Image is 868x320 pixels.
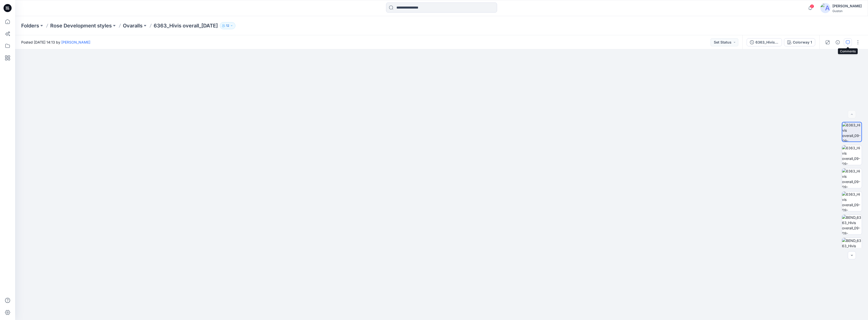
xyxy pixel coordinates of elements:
button: Details [834,38,842,46]
img: 6363_Hivis overall_09-09-2025_Colorway 1_Right [842,192,862,211]
a: Folders [21,22,39,29]
button: 6363_Hivis overall_[DATE] [747,38,782,46]
div: Colorway 1 [793,40,812,45]
div: Guston [832,9,862,13]
div: 6363_Hivis overall_[DATE] [755,40,779,45]
div: [PERSON_NAME] [832,3,862,9]
button: Colorway 1 [784,38,815,46]
span: Posted [DATE] 14:13 by [21,40,90,45]
p: 6363_Hivis overall_[DATE] [154,22,218,29]
img: avatar [820,3,830,13]
a: Rose Development styles [50,22,112,29]
img: 6363_Hivis overall_09-09-2025_Colorway 1_Back [842,145,862,165]
a: Ovaralls [123,22,143,29]
button: 12 [220,22,235,29]
img: BEND_6363_Hivis overall_09-09-2025_Colorway 1_Back [842,238,862,258]
img: 6363_Hivis overall_09-09-2025_Colorway 1_Front [842,122,861,141]
span: 2 [810,4,814,8]
img: 6363_Hivis overall_09-09-2025_Colorway 1_Left [842,168,862,188]
img: eyJhbGciOiJIUzI1NiIsImtpZCI6IjAiLCJzbHQiOiJzZXMiLCJ0eXAiOiJKV1QifQ.eyJkYXRhIjp7InR5cGUiOiJzdG9yYW... [319,32,564,320]
img: BEND_6363_Hivis overall_09-09-2025_Colorway 1_Front [842,215,862,234]
a: [PERSON_NAME] [61,40,90,44]
p: 12 [226,23,229,28]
